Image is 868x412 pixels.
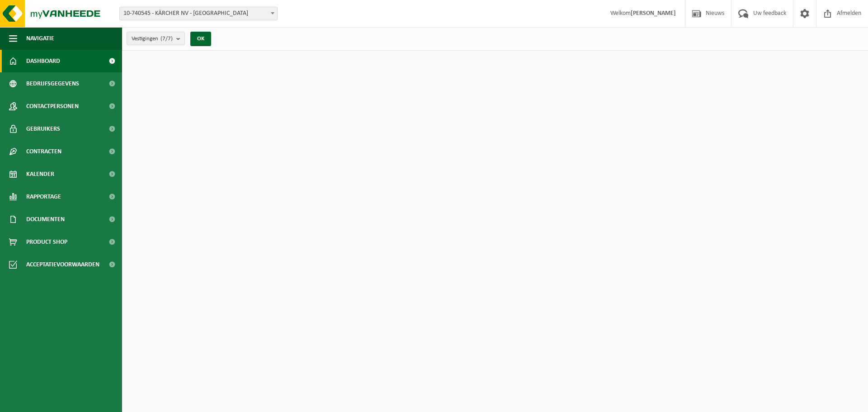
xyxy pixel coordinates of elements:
count: (7/7) [160,36,173,42]
span: Contactpersonen [26,95,79,118]
span: Navigatie [26,27,54,50]
span: Rapportage [26,185,61,208]
span: Kalender [26,163,54,185]
span: 10-740545 - KÄRCHER NV - WILRIJK [119,7,278,20]
span: Dashboard [26,50,60,72]
span: Acceptatievoorwaarden [26,253,99,276]
button: Vestigingen(7/7) [127,32,185,45]
span: 10-740545 - KÄRCHER NV - WILRIJK [120,7,277,20]
span: Bedrijfsgegevens [26,72,79,95]
span: Product Shop [26,231,67,253]
span: Vestigingen [132,32,173,46]
span: Contracten [26,140,61,163]
span: Documenten [26,208,65,231]
button: OK [190,32,211,46]
span: Gebruikers [26,118,60,140]
strong: [PERSON_NAME] [631,10,676,17]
